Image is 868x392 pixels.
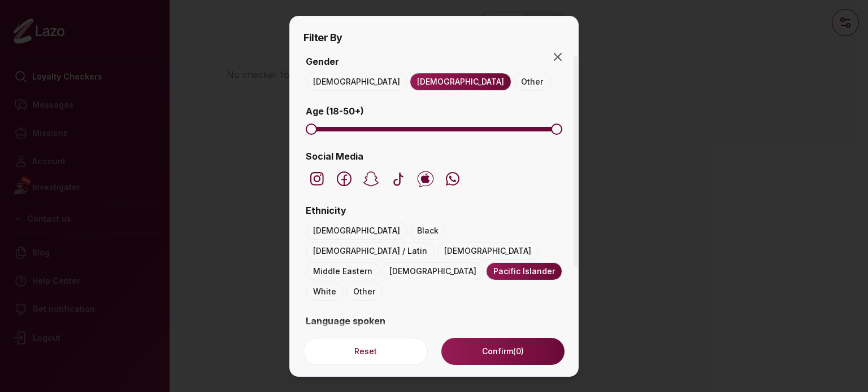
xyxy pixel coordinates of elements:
h2: Filter By [290,30,578,46]
label: Age [303,104,565,118]
button: Other [346,283,383,301]
button: [DEMOGRAPHIC_DATA] [382,262,484,280]
label: Language spoken [303,314,565,328]
label: Gender [303,55,565,68]
button: White [306,283,344,301]
button: Middle Eastern [306,262,380,280]
span: ( 18 - 50 +) [326,105,364,117]
span: Maximum [551,124,562,135]
span: Minimum [306,124,317,135]
label: Ethnicity [303,204,565,217]
button: Reset [303,338,428,365]
button: [DEMOGRAPHIC_DATA] [410,73,511,91]
button: [DEMOGRAPHIC_DATA] [306,73,407,91]
button: [DEMOGRAPHIC_DATA] / Latin [306,242,435,260]
button: [DEMOGRAPHIC_DATA] [306,222,407,240]
button: Black [410,222,446,240]
label: Social Media [303,149,565,163]
button: Pacific Islander [486,262,562,280]
button: [DEMOGRAPHIC_DATA] [437,242,539,260]
button: Confirm(0) [441,338,565,365]
button: Other [514,73,550,91]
